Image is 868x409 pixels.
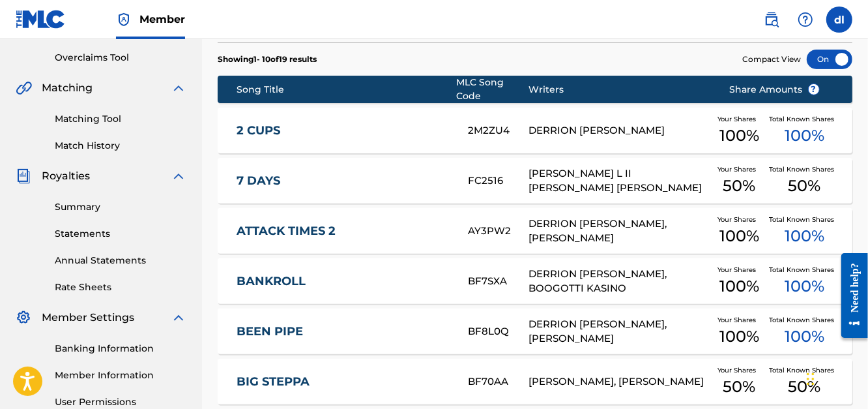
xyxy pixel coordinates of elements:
div: 2M2ZU4 [468,123,528,138]
span: ? [809,84,819,95]
div: [PERSON_NAME], [PERSON_NAME] [528,374,710,389]
div: DERRION [PERSON_NAME], [PERSON_NAME] [528,217,710,246]
div: FC2516 [468,174,528,189]
div: [PERSON_NAME] L II [PERSON_NAME] [PERSON_NAME] [528,166,710,196]
div: BF8L0Q [468,324,528,339]
span: 100 % [719,325,759,348]
span: 50 % [723,375,756,399]
a: 2 CUPS [237,123,450,138]
img: search [764,12,779,27]
span: Your Shares [717,215,761,224]
div: AY3PW2 [468,224,528,239]
img: Matching [16,80,32,96]
a: Banking Information [55,342,186,356]
a: Matching Tool [55,112,186,126]
div: Writers [528,83,710,97]
div: MLC Song Code [456,76,528,103]
span: Total Known Shares [770,114,840,124]
img: Member Settings [16,310,31,326]
span: Total Known Shares [770,365,840,375]
span: Total Known Shares [770,315,840,325]
span: 50 % [788,174,821,198]
div: DERRION [PERSON_NAME] [528,123,710,138]
span: Your Shares [717,315,761,325]
span: Member Settings [42,310,134,326]
a: Rate Sheets [55,280,186,294]
a: Match History [55,139,186,153]
span: Compact View [742,53,801,65]
span: 50 % [723,174,756,198]
span: Total Known Shares [770,164,840,174]
span: Your Shares [717,164,761,174]
a: 7 DAYS [237,174,450,189]
a: BANKROLL [237,274,450,289]
span: Matching [42,80,93,96]
span: Total Known Shares [770,215,840,224]
img: expand [171,168,186,184]
span: 100 % [785,124,824,147]
a: Annual Statements [55,254,186,267]
img: Royalties [16,168,31,184]
span: Royalties [42,168,90,184]
div: User Menu [826,7,852,33]
span: Share Amounts [730,83,820,97]
img: Top Rightsholder [116,12,132,27]
span: 100 % [785,325,824,348]
iframe: Chat Widget [803,346,868,409]
iframe: Resource Center [832,243,868,348]
img: expand [171,310,186,326]
a: BEEN PIPE [237,324,450,339]
span: 100 % [719,224,759,248]
span: Member [139,12,185,27]
a: Member Information [55,369,186,382]
span: Your Shares [717,265,761,275]
a: Statements [55,227,186,241]
span: Total Known Shares [770,265,840,275]
p: Showing 1 - 10 of 19 results [218,53,317,65]
div: BF7SXA [468,274,528,289]
img: expand [171,80,186,96]
span: 100 % [719,275,759,298]
span: 100 % [785,224,824,248]
div: Song Title [237,83,456,97]
img: MLC Logo [16,10,66,29]
span: Your Shares [717,365,761,375]
div: Help [792,7,818,33]
span: 50 % [788,375,821,399]
div: Drag [807,359,815,399]
div: BF70AA [468,374,528,389]
a: ATTACK TIMES 2 [237,224,450,239]
span: Your Shares [717,114,761,124]
a: User Permissions [55,395,186,409]
span: 100 % [785,275,824,298]
a: Summary [55,200,186,214]
a: Overclaims Tool [55,51,186,65]
a: BIG STEPPA [237,374,450,389]
img: help [798,12,813,27]
div: DERRION [PERSON_NAME], BOOGOTTI KASINO [528,267,710,296]
a: Public Search [759,7,785,33]
span: 100 % [719,124,759,147]
div: DERRION [PERSON_NAME], [PERSON_NAME] [528,317,710,346]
